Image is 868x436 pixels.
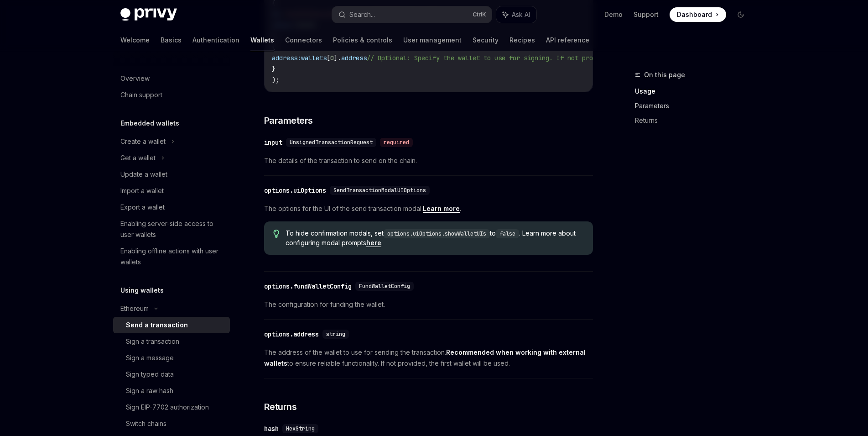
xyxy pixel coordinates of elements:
span: ); [272,76,279,84]
div: Sign a transaction [126,336,179,347]
span: The address of the wallet to use for sending the transaction. to ensure reliable functionality. I... [264,347,593,369]
a: Send a transaction [113,317,230,333]
span: The options for the UI of the send transaction modal. . [264,203,593,214]
a: Parameters [635,99,755,113]
button: Search...CtrlK [332,6,492,23]
div: Update a wallet [120,169,167,180]
span: To hide confirmation modals, set to . Learn more about configuring modal prompts . [286,229,583,247]
div: Search... [349,9,375,20]
a: Enabling server-side access to user wallets [113,215,230,243]
a: Sign a transaction [113,333,230,350]
div: Switch chains [126,418,166,429]
a: Sign a message [113,350,230,366]
span: On this page [644,69,685,80]
div: Export a wallet [120,202,165,213]
div: Get a wallet [120,152,156,163]
a: Dashboard [670,7,726,22]
div: Overview [120,73,150,84]
span: Dashboard [677,10,712,19]
span: The configuration for funding the wallet. [264,299,593,310]
a: Authentication [192,29,239,51]
span: // Optional: Specify the wallet to use for signing. If not provided, the first wallet will be used. [367,54,728,62]
a: Overview [113,70,230,87]
span: ]. [334,54,341,62]
div: Sign a raw hash [126,385,173,396]
a: Learn more [423,205,460,213]
a: Policies & controls [333,29,392,51]
div: options.uiOptions [264,186,326,195]
div: Chain support [120,89,162,100]
span: string [326,331,345,338]
h5: Using wallets [120,285,164,296]
div: Import a wallet [120,185,164,196]
span: Parameters [264,114,313,127]
a: Security [473,29,499,51]
div: input [264,138,282,147]
span: Returns [264,400,297,413]
a: Wallets [250,29,274,51]
div: Sign EIP-7702 authorization [126,402,209,413]
a: Sign EIP-7702 authorization [113,399,230,415]
div: Enabling offline actions with user wallets [120,246,224,268]
a: Connectors [285,29,322,51]
img: dark logo [120,8,177,21]
span: FundWalletConfig [359,283,410,290]
h5: Embedded wallets [120,118,179,129]
a: Welcome [120,29,150,51]
div: options.fundWalletConfig [264,282,352,291]
a: Basics [161,29,182,51]
a: Enabling offline actions with user wallets [113,243,230,270]
a: here [366,239,381,247]
span: Ctrl K [473,11,486,18]
div: Send a transaction [126,320,188,331]
a: Chain support [113,87,230,103]
span: address: [272,54,301,62]
span: SendTransactionModalUIOptions [333,187,426,194]
div: Create a wallet [120,136,166,147]
code: options.uiOptions.showWalletUIs [384,229,490,238]
a: API reference [546,29,589,51]
a: Sign typed data [113,366,230,383]
a: Export a wallet [113,199,230,215]
a: Usage [635,84,755,99]
div: hash [264,424,279,433]
span: } [272,65,275,73]
span: wallets [301,54,327,62]
a: Support [634,10,659,19]
div: Ethereum [120,303,149,314]
button: Ask AI [496,6,536,23]
button: Toggle dark mode [733,7,748,22]
a: Import a wallet [113,183,230,199]
span: Ask AI [512,10,530,19]
svg: Tip [273,230,280,238]
div: options.address [264,330,319,339]
span: HexString [286,425,315,432]
a: Demo [604,10,623,19]
code: false [496,229,519,238]
a: User management [403,29,462,51]
span: [ [327,54,330,62]
span: address [341,54,367,62]
span: 0 [330,54,334,62]
div: Sign typed data [126,369,174,380]
span: The details of the transaction to send on the chain. [264,155,593,166]
a: Returns [635,113,755,128]
div: required [380,138,413,147]
a: Switch chains [113,415,230,432]
a: Recipes [509,29,535,51]
span: UnsignedTransactionRequest [290,139,373,146]
a: Sign a raw hash [113,383,230,399]
div: Enabling server-side access to user wallets [120,218,224,240]
a: Update a wallet [113,166,230,183]
div: Sign a message [126,352,174,363]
